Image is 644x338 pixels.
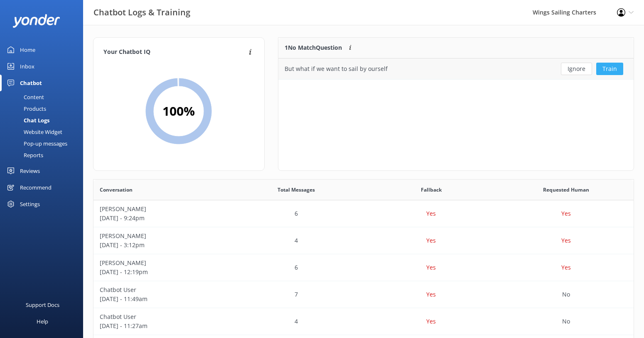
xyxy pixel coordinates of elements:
div: Chat Logs [5,114,49,126]
span: Total Messages [278,186,315,194]
p: Yes [426,317,436,326]
p: 6 [295,209,298,218]
div: Recommend [20,179,52,196]
div: Home [20,41,35,58]
p: No [562,317,570,326]
a: Content [5,91,83,103]
div: But what if we want to sail by ourself [285,64,388,73]
a: Reports [5,149,83,161]
div: row [93,308,634,335]
p: 4 [295,236,298,245]
p: No [562,290,570,299]
div: Content [5,91,44,103]
div: row [93,281,634,308]
p: Yes [561,209,571,218]
h4: Your Chatbot IQ [103,48,246,57]
p: [DATE] - 12:19pm [100,267,222,277]
a: Website Widget [5,126,83,138]
div: Pop-up messages [5,138,67,149]
a: Chat Logs [5,114,83,126]
div: row [93,227,634,254]
p: [DATE] - 3:12pm [100,241,222,250]
div: Inbox [20,58,34,75]
p: [PERSON_NAME] [100,258,222,267]
span: Fallback [421,186,442,194]
p: Yes [426,236,436,245]
div: Support Docs [26,297,59,313]
a: Pop-up messages [5,138,83,149]
p: [PERSON_NAME] [100,231,222,241]
button: Ignore [561,63,592,75]
p: 4 [295,317,298,326]
p: 1 No Match Question [285,43,342,52]
div: Chatbot [20,75,42,91]
div: Website Widget [5,126,62,138]
div: Products [5,103,46,114]
img: yonder-white-logo.png [12,14,60,28]
p: Yes [426,290,436,299]
p: [DATE] - 11:27am [100,321,222,331]
p: 6 [295,263,298,272]
p: [DATE] - 9:24pm [100,214,222,223]
button: Train [596,63,623,75]
p: Yes [426,209,436,218]
p: Yes [561,236,571,245]
p: Chatbot User [100,312,222,321]
p: [PERSON_NAME] [100,204,222,214]
div: row [278,58,634,79]
span: Requested Human [543,186,589,194]
div: Settings [20,196,40,212]
div: Help [37,313,48,330]
h3: Chatbot Logs & Training [93,6,190,19]
p: 7 [295,290,298,299]
p: Yes [426,263,436,272]
p: [DATE] - 11:49am [100,294,222,304]
div: row [93,200,634,227]
div: grid [278,58,634,79]
div: row [93,254,634,281]
p: Chatbot User [100,285,222,294]
span: Conversation [100,186,133,194]
p: Yes [561,263,571,272]
a: Products [5,103,83,114]
h2: 100 % [162,101,195,121]
div: Reviews [20,163,40,179]
div: Reports [5,149,43,161]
